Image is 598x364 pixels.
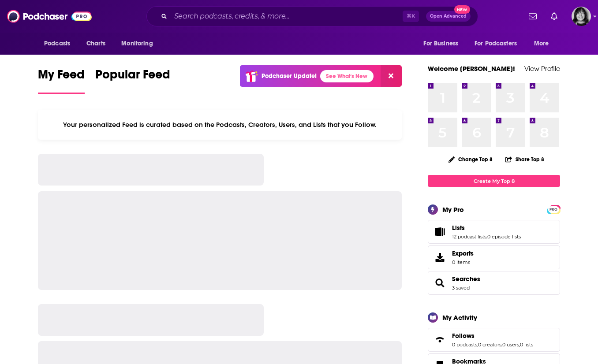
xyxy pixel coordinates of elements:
[320,70,374,82] a: See What's New
[146,6,478,26] div: Search podcasts, credits, & more...
[38,67,85,87] span: My Feed
[452,275,480,283] a: Searches
[547,9,561,24] a: Show notifications dropdown
[452,332,475,340] span: Follows
[452,234,486,240] a: 12 podcast lists
[502,342,519,348] a: 0 users
[38,110,402,140] div: Your personalized Feed is curated based on the Podcasts, Creators, Users, and Lists that you Follow.
[431,251,448,264] span: Exports
[95,67,170,94] a: Popular Feed
[423,37,458,50] span: For Business
[403,11,419,22] span: ⌘ K
[442,313,477,322] div: My Activity
[38,35,82,52] button: open menu
[475,37,517,50] span: For Podcasters
[44,37,70,50] span: Podcasts
[7,8,92,25] img: Podchaser - Follow, Share and Rate Podcasts
[95,67,170,87] span: Popular Feed
[525,9,540,24] a: Show notifications dropdown
[520,342,533,348] a: 0 lists
[548,206,559,212] a: PRO
[452,249,474,257] span: Exports
[431,334,448,346] a: Follows
[572,7,591,26] span: Logged in as parkdalepublicity1
[431,226,448,238] a: Lists
[452,332,533,340] a: Follows
[572,7,591,26] img: User Profile
[262,72,317,80] p: Podchaser Update!
[572,7,591,26] button: Show profile menu
[452,285,470,291] a: 3 saved
[428,175,560,187] a: Create My Top 8
[452,259,474,265] span: 0 items
[469,35,530,52] button: open menu
[115,35,164,52] button: open menu
[454,5,470,14] span: New
[487,234,521,240] a: 0 episode lists
[528,35,560,52] button: open menu
[430,14,467,19] span: Open Advanced
[477,342,478,348] span: ,
[548,206,559,213] span: PRO
[121,37,153,50] span: Monitoring
[86,37,105,50] span: Charts
[81,35,111,52] a: Charts
[428,271,560,295] span: Searches
[519,342,520,348] span: ,
[428,328,560,352] span: Follows
[428,245,560,269] a: Exports
[428,64,515,73] a: Welcome [PERSON_NAME]!
[38,67,85,94] a: My Feed
[534,37,549,50] span: More
[171,9,403,23] input: Search podcasts, credits, & more...
[452,224,521,232] a: Lists
[505,151,545,168] button: Share Top 8
[442,205,464,214] div: My Pro
[452,342,477,348] a: 0 podcasts
[443,154,498,165] button: Change Top 8
[478,342,501,348] a: 0 creators
[501,342,502,348] span: ,
[431,277,448,289] a: Searches
[452,224,465,232] span: Lists
[486,234,487,240] span: ,
[426,11,471,22] button: Open AdvancedNew
[524,64,560,73] a: View Profile
[428,220,560,244] span: Lists
[417,35,469,52] button: open menu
